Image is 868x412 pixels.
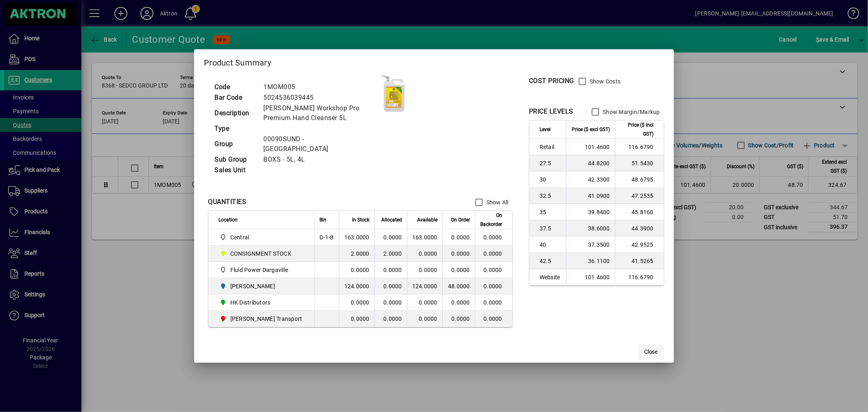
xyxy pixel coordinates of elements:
[615,155,664,171] td: 51.5430
[230,282,275,290] span: [PERSON_NAME]
[566,237,615,253] td: 37.3500
[529,107,573,116] div: PRICE LEVELS
[615,220,664,237] td: 44.3900
[380,73,407,114] img: contain
[615,171,664,188] td: 48.6795
[374,245,407,262] td: 2.0000
[448,283,470,289] span: 48.0000
[451,299,470,306] span: 0.0000
[259,103,380,123] td: [PERSON_NAME] Workshop Pro Premium Hand Cleanser 5L
[601,108,660,116] label: Show Margin/Markup
[208,340,411,349] div: DIMENSIONS
[451,267,470,273] span: 0.0000
[475,294,512,311] td: 0.0000
[566,188,615,204] td: 41.0900
[374,278,407,294] td: 0.0000
[620,121,654,138] span: Price ($ incl GST)
[219,215,238,224] span: Location
[540,224,561,232] span: 37.5
[210,92,259,103] td: Bar Code
[219,232,305,242] span: Central
[480,211,502,229] span: On Backorder
[339,245,374,262] td: 2.0000
[475,262,512,278] td: 0.0000
[219,298,305,307] span: HK Distributors
[566,171,615,188] td: 42.3300
[566,139,615,155] td: 101.4600
[230,266,289,274] span: Fluid Power Dargaville
[566,253,615,269] td: 36.1100
[230,315,302,323] span: [PERSON_NAME] Transport
[407,229,442,245] td: 163.0000
[407,311,442,327] td: 0.0000
[381,215,402,224] span: Allocated
[259,134,380,154] td: 00090SUND - [GEOGRAPHIC_DATA]
[572,125,610,134] span: Price ($ excl GST)
[475,278,512,294] td: 0.0000
[230,298,271,307] span: HK Distributors
[615,253,664,269] td: 41.5265
[210,165,259,175] td: Sales Unit
[540,159,561,167] span: 27.5
[407,245,442,262] td: 0.0000
[566,155,615,171] td: 44.8200
[615,188,664,204] td: 47.2535
[339,262,374,278] td: 0.0000
[485,198,509,206] label: Show All
[259,92,380,103] td: 5024536039445
[540,241,561,249] span: 40
[540,208,561,216] span: 35
[566,220,615,237] td: 38.6000
[219,249,305,259] span: CONSIGNMENT STOCK
[339,311,374,327] td: 0.0000
[475,229,512,245] td: 0.0000
[540,273,561,281] span: Website
[194,49,674,73] h2: Product Summary
[320,215,327,224] span: Bin
[210,123,259,134] td: Type
[352,215,370,224] span: In Stock
[339,278,374,294] td: 124.0000
[374,262,407,278] td: 0.0000
[540,125,551,134] span: Level
[374,311,407,327] td: 0.0000
[451,250,470,257] span: 0.0000
[566,204,615,220] td: 39.8400
[475,245,512,262] td: 0.0000
[210,82,259,92] td: Code
[374,294,407,311] td: 0.0000
[540,143,561,151] span: Retail
[615,139,664,155] td: 116.6790
[210,103,259,123] td: Description
[588,77,621,85] label: Show Costs
[566,269,615,285] td: 101.4600
[219,265,305,275] span: Fluid Power Dargaville
[339,294,374,311] td: 0.0000
[638,345,664,359] button: Close
[339,229,374,245] td: 163.0000
[374,229,407,245] td: 0.0000
[210,134,259,154] td: Group
[540,175,561,184] span: 30
[540,257,561,265] span: 42.5
[615,237,664,253] td: 42.9525
[529,76,574,86] div: COST PRICING
[208,197,246,207] div: QUANTITIES
[407,278,442,294] td: 124.0000
[210,154,259,165] td: Sub Group
[540,192,561,200] span: 32.5
[615,204,664,220] td: 45.8160
[644,348,658,356] span: Close
[219,281,305,291] span: HAMILTON
[451,234,470,241] span: 0.0000
[407,294,442,311] td: 0.0000
[475,311,512,327] td: 0.0000
[259,154,380,165] td: BOXS - 5L, 4L
[407,262,442,278] td: 0.0000
[417,215,437,224] span: Available
[219,314,305,324] span: T. Croft Transport
[230,233,249,241] span: Central
[259,82,380,92] td: 1MOM005
[315,229,339,245] td: D-1-B
[615,269,664,285] td: 116.6790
